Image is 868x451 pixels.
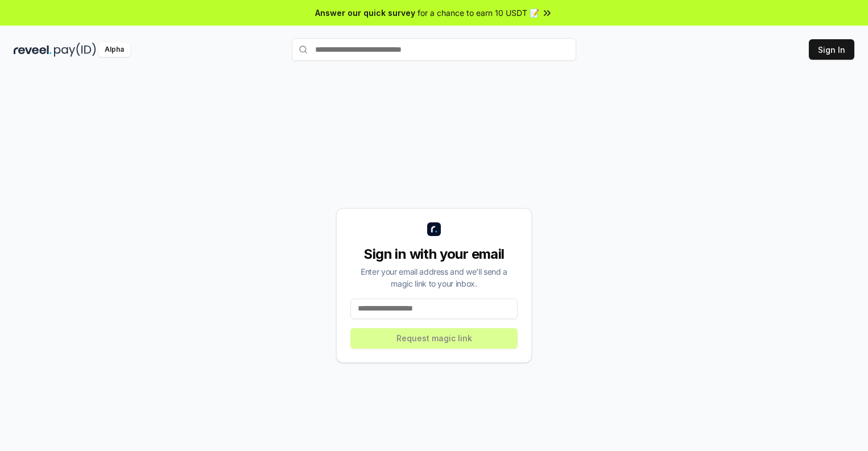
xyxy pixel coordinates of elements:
[350,266,518,289] div: Enter your email address and we’ll send a magic link to your inbox.
[14,43,52,57] img: reveel_dark
[427,222,441,236] img: logo_small
[315,7,415,19] span: Answer our quick survey
[809,39,854,60] button: Sign In
[98,43,130,57] div: Alpha
[350,245,518,263] div: Sign in with your email
[54,43,96,57] img: pay_id
[418,7,539,19] span: for a chance to earn 10 USDT 📝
